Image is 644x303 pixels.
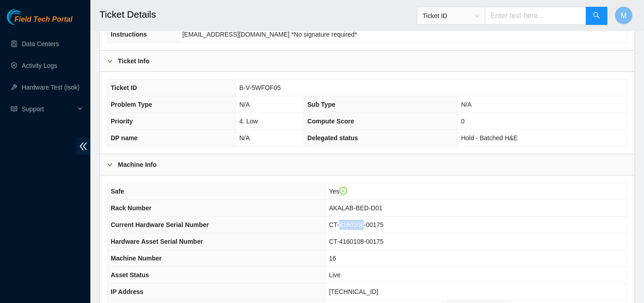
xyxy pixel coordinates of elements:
[307,134,358,142] span: Delegated status
[461,118,465,125] span: 0
[239,101,249,108] span: N/A
[586,7,607,25] button: search
[7,9,46,25] img: Akamai Technologies
[329,221,384,228] span: CT-4160108-00175
[307,101,335,108] span: Sub Type
[111,118,133,125] span: Priority
[111,188,124,195] span: Safe
[111,271,149,279] span: Asset Status
[118,160,157,170] b: Machine Info
[461,134,517,142] span: Hold - Batched H&E
[100,51,635,71] div: Ticket Info
[11,106,17,112] span: read
[239,84,281,91] span: B-V-5WFOF05
[485,7,586,25] input: Enter text here...
[111,101,152,108] span: Problem Type
[22,84,80,91] a: Hardware Test (isok)
[76,138,90,155] span: double-left
[307,118,354,125] span: Compute Score
[329,288,378,295] span: [TECHNICAL_ID]
[329,238,384,245] span: CT-4160108-00175
[620,10,626,21] span: M
[615,6,633,24] button: M
[329,188,347,195] span: Yes
[107,58,113,64] span: right
[22,40,59,47] a: Data Centers
[111,204,151,212] span: Rack Number
[593,12,600,20] span: search
[22,100,75,118] span: Support
[329,255,336,262] span: 16
[100,154,635,175] div: Machine Info
[118,56,150,66] b: Ticket Info
[111,221,209,228] span: Current Hardware Serial Number
[423,9,479,23] span: Ticket ID
[329,271,341,279] span: Live
[14,15,72,24] span: Field Tech Portal
[111,84,137,91] span: Ticket ID
[107,162,113,167] span: right
[111,134,138,142] span: DP name
[111,238,203,245] span: Hardware Asset Serial Number
[7,16,72,28] a: Akamai TechnologiesField Tech Portal
[111,255,162,262] span: Machine Number
[239,118,258,125] span: 4. Low
[461,101,471,108] span: N/A
[339,187,348,195] span: check-circle
[111,288,143,295] span: IP Address
[239,134,249,142] span: N/A
[22,62,57,69] a: Activity Logs
[329,204,382,212] span: AKALAB-BED-D01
